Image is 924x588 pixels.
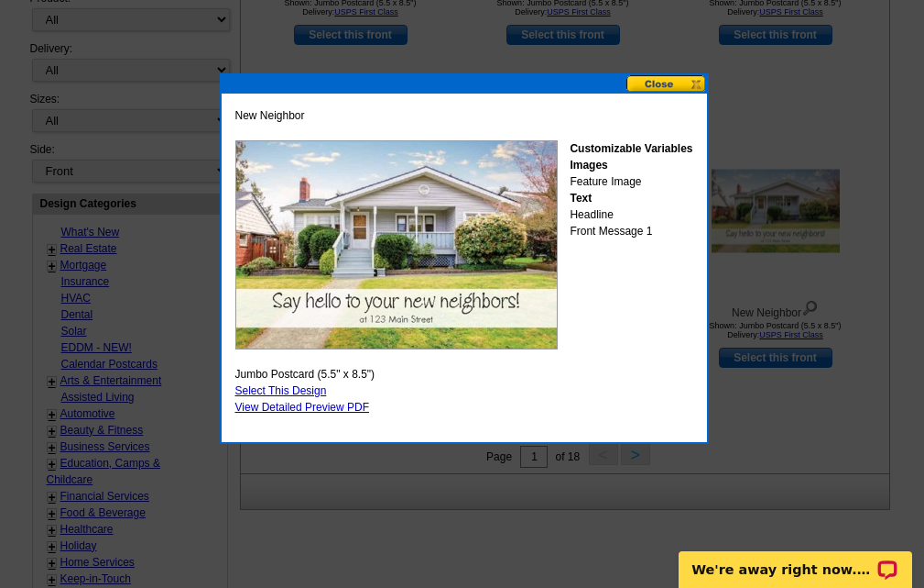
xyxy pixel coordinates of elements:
[570,140,692,239] div: Feature Image Headline Front Message 1
[235,107,305,124] span: New Neighbor
[235,384,327,397] a: Select This Design
[570,142,692,155] strong: Customizable Variables
[235,401,370,414] a: View Detailed Preview PDF
[235,366,375,383] span: Jumbo Postcard (5.5" x 8.5")
[235,140,558,349] img: JS_Jumbo_new_neighbors_Front.jpg
[570,192,592,205] strong: Text
[570,159,607,172] strong: Images
[667,530,924,588] iframe: LiveChat chat widget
